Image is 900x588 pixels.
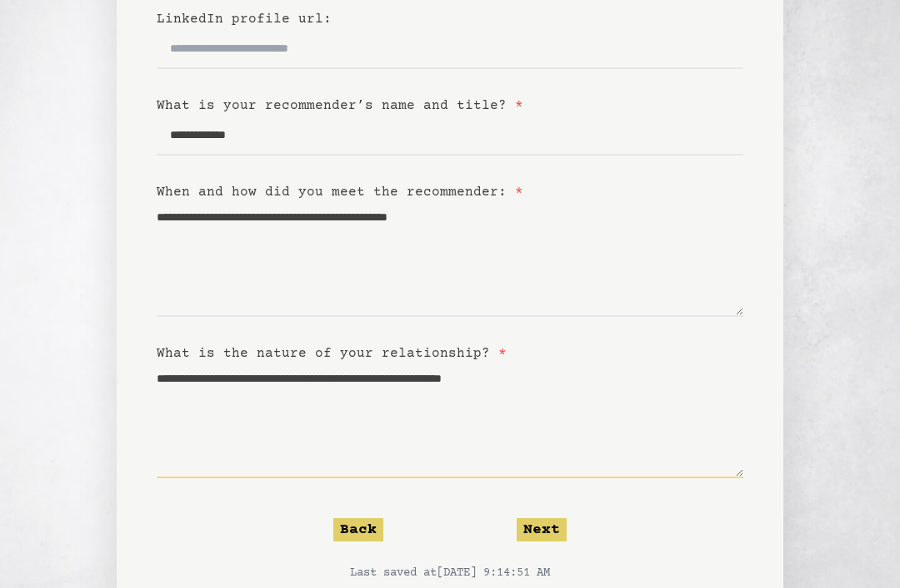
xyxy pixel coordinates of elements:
[157,12,332,27] label: LinkedIn profile url:
[157,565,743,581] p: Last saved at [DATE] 9:14:51 AM
[157,98,523,113] label: What is your recommender’s name and title?
[333,518,383,541] button: Back
[517,518,567,541] button: Next
[157,185,523,200] label: When and how did you meet the recommender:
[157,346,507,361] label: What is the nature of your relationship?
